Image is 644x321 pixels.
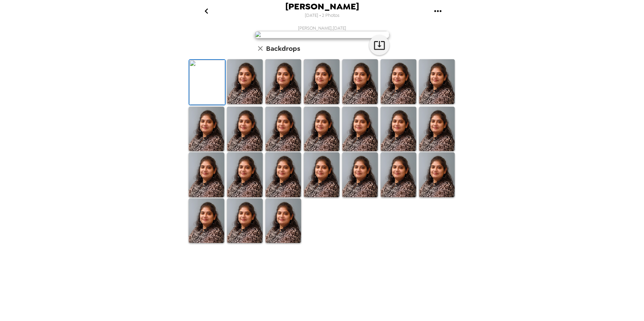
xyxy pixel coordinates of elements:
[189,60,225,105] img: Original
[266,43,300,54] h6: Backdrops
[285,2,359,11] span: [PERSON_NAME]
[255,31,389,38] img: user
[298,25,346,31] span: [PERSON_NAME] , [DATE]
[305,11,340,20] span: [DATE] • 2 Photos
